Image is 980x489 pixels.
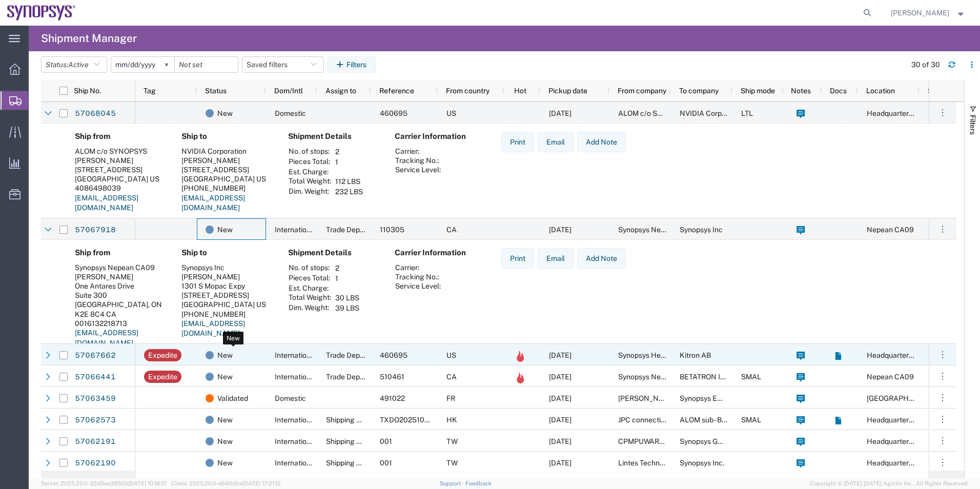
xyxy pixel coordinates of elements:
span: Docs [830,87,847,95]
span: Hyderabad IN09 [867,394,958,402]
button: Saved filters [242,56,324,73]
a: 57068045 [74,106,116,122]
a: Feedback [465,480,492,486]
span: SMAL [741,416,761,424]
span: JPC connectivity Inc. C/O CHIN HUA [618,416,737,424]
th: Tracking No.: [395,156,441,165]
h4: Shipment Details [288,132,378,141]
button: Print [501,132,534,152]
span: 10/30/2025 [549,394,571,402]
span: Kaelen O'Connor [891,7,949,18]
span: CPMPUWARE TECHNOLOGY INC. [618,437,730,445]
input: Not set [175,57,238,72]
span: Tag [144,87,156,95]
span: International [275,226,317,234]
th: Est. Charge: [288,283,332,293]
td: 112 LBS [332,176,366,187]
span: 10/09/2025 [549,351,571,359]
span: TW [446,459,458,467]
span: New [217,366,233,388]
div: 30 of 30 [911,59,940,70]
div: Synopsys Nepean CA09 [75,263,165,272]
span: [DATE] 17:21:12 [242,480,281,486]
span: CA [446,226,457,234]
span: Lintes Technology Co., Ltd. [618,459,706,467]
span: Server: 2025.20.0-32d5ea39505 [41,480,167,486]
span: SMAL [741,373,761,381]
span: Ship No. [74,87,101,95]
span: US [446,109,456,117]
th: Carrier: [395,263,441,272]
div: [PERSON_NAME] [181,156,272,165]
button: Status:Active [41,56,107,73]
td: 1 [332,273,363,283]
div: 0016132218713 [75,319,165,328]
div: [STREET_ADDRESS] [181,291,272,300]
div: One Antares Drive [75,281,165,291]
a: [EMAIL_ADDRESS][DOMAIN_NAME] [181,319,245,338]
span: 110305 [380,226,404,234]
div: [GEOGRAPHIC_DATA] US [181,300,272,309]
span: Headquarters USSV [867,109,933,117]
span: ALOM c/o SYNOPSYS [618,109,690,117]
span: Notes [791,87,811,95]
div: NVIDIA Corporation [181,147,272,156]
div: [STREET_ADDRESS] [75,165,165,174]
span: Domestic [275,394,306,402]
div: ALOM c/o SYNOPSYS [75,147,165,156]
span: FR [446,394,455,402]
td: 2 [332,147,366,157]
span: New [217,452,233,474]
span: Xavier Mathes [618,394,677,402]
span: Synopsys Headquarters USSV [618,351,717,359]
span: Supplier [928,87,955,95]
th: Total Weight: [288,293,332,303]
div: Expedite [148,371,177,383]
span: New [217,409,233,431]
span: 10/08/2025 [549,437,571,445]
span: New [217,103,233,124]
span: TXDO2025100011 [380,416,440,424]
a: [EMAIL_ADDRESS][DOMAIN_NAME] [181,194,245,212]
span: 10/08/2025 [549,373,571,381]
div: [PERSON_NAME] [181,272,272,281]
span: International [275,351,317,359]
th: Service Level: [395,281,441,291]
span: Copyright © [DATE]-[DATE] Agistix Inc., All Rights Reserved [810,479,968,488]
div: [STREET_ADDRESS] [181,165,272,174]
th: Est. Charge: [288,167,332,176]
span: Headquarters USSV [867,437,933,445]
span: Headquarters USSV [867,416,933,424]
span: Dom/Intl [274,87,303,95]
span: Synopsys Emulation and Verification [680,394,799,402]
h4: Shipment Details [288,248,378,257]
span: Trade Department [326,373,386,381]
div: 1301 S Mopac Expy [181,281,272,291]
span: To company [679,87,719,95]
h4: Ship from [75,132,165,141]
span: New [217,219,233,240]
div: 4086498039 [75,184,165,193]
span: Headquarters USSV [867,459,933,467]
button: Add Note [577,248,626,269]
span: Synopsys GmbH [680,437,733,445]
span: Synopsys Inc. [680,459,724,467]
td: 1 [332,157,366,167]
span: 10/08/2025 [549,459,571,467]
span: Headquarters USSV [867,351,933,359]
span: Synopsys Inc [680,226,723,234]
span: Kitron AB [680,351,711,359]
button: Filters [328,56,376,73]
a: [EMAIL_ADDRESS][DOMAIN_NAME] [75,329,138,347]
span: Filters [969,115,977,135]
a: 57062573 [74,412,116,429]
span: [DATE] 10:18:31 [128,480,167,486]
div: [PHONE_NUMBER] [181,184,272,193]
div: Expedite [148,349,177,361]
a: 57067918 [74,222,116,238]
span: NVIDIA Corporation [680,109,745,117]
span: International [275,373,317,381]
span: Location [866,87,895,95]
th: Tracking No.: [395,272,441,281]
span: Shipping APAC [326,437,376,445]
